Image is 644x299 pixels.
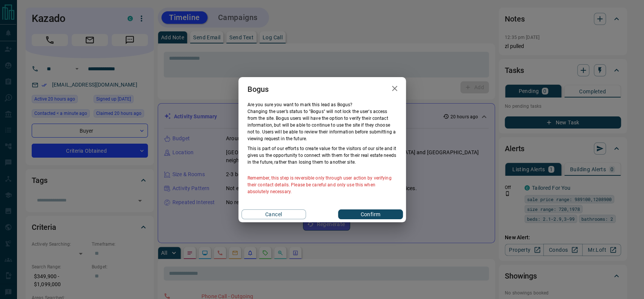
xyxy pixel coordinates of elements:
p: Are you sure you want to mark this lead as Bogus ? [247,101,397,108]
p: Changing the user’s status to "Bogus" will not lock the user's access from the site. Bogus users ... [247,108,397,142]
h2: Bogus [238,77,278,101]
p: This is part of our efforts to create value for the visitors of our site and it gives us the oppo... [247,145,397,166]
button: Confirm [338,209,403,219]
p: Remember, this step is reversible only through user action by verifying their contact details. Pl... [247,175,397,195]
button: Cancel [241,209,306,219]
